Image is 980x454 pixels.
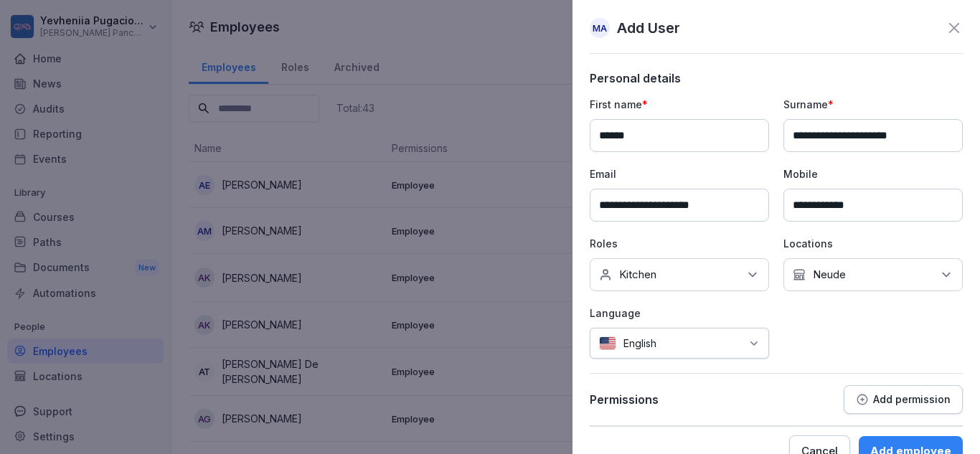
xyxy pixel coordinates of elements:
[813,268,846,282] p: Neude
[590,71,963,85] p: Personal details
[590,97,769,112] p: First name
[783,166,963,181] p: Mobile
[590,236,769,251] p: Roles
[783,97,963,112] p: Surname
[590,18,610,38] div: MA
[617,17,680,39] p: Add User
[619,268,656,282] p: Kitchen
[590,306,769,321] p: Language
[844,385,963,414] button: Add permission
[590,328,769,359] div: English
[873,394,951,405] p: Add permission
[590,166,769,181] p: Email
[599,336,616,350] img: us.svg
[783,236,963,251] p: Locations
[590,392,659,407] p: Permissions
